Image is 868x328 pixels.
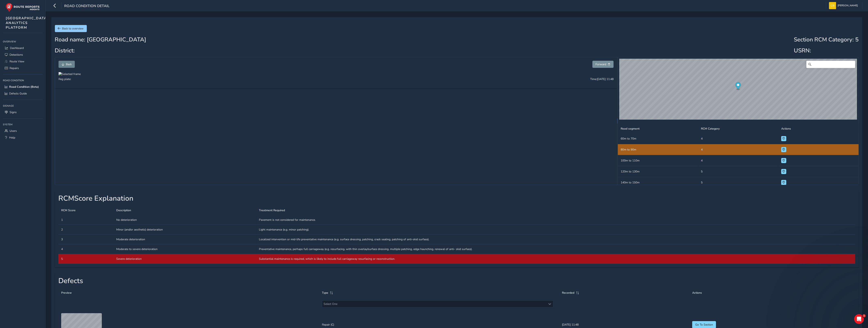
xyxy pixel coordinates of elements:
span: Treatment Required [259,208,285,212]
a: Road Condition (Beta) [3,83,42,90]
div: System [3,121,42,128]
td: 5 [58,254,113,264]
td: 4 [698,155,778,166]
span: Back [66,62,72,66]
td: 4 [58,244,113,254]
td: Localized intervention or mid-life preventative maintenance (e.g. surface dressing, patching, cra... [256,235,855,244]
p: Reg plate: [59,77,71,81]
button: Back to overview [55,25,87,32]
span: Road Condition Detail [64,3,110,9]
input: Search [806,61,855,68]
span: Type [322,291,328,295]
span: Help [9,136,15,140]
h2: Section RCM Category : 5 [794,36,859,43]
a: Users [3,128,42,134]
span: Defects Guide [9,92,27,95]
td: Severe deterioration [113,254,256,264]
div: Map marker [735,82,741,90]
td: Light maintenance (e.g. minor patching). [256,225,855,235]
td: 60m to 70m [618,133,698,144]
div: Overview [3,39,42,45]
span: Dashboard [10,46,24,50]
td: 5 [698,166,778,177]
a: Route View [3,58,42,65]
div: Road Condition [3,77,42,83]
span: RCM Score [61,208,76,212]
td: 1 [58,215,113,225]
span: Road segment [621,127,640,131]
h2: District: [55,47,146,54]
a: Dashboard [3,45,42,51]
button: [PERSON_NAME] [829,2,859,9]
button: Back [59,61,75,68]
span: [GEOGRAPHIC_DATA] ANALYTICS PLATFORM [6,16,48,30]
a: Help [3,134,42,141]
button: Forward [592,61,614,68]
h1: RCM Score Explanation [58,194,855,203]
td: 120m to 130m [618,166,698,177]
td: Moderate deterioration [113,235,256,244]
div: Select One [546,301,553,307]
h2: Road name: [GEOGRAPHIC_DATA] [55,36,146,43]
p: Time: [DATE] 11:48 [590,77,614,84]
canvas: Map [619,59,857,120]
td: 3 [58,235,113,244]
span: Detections [10,53,23,57]
a: Repairs [3,65,42,71]
img: diamond-layout [829,2,836,9]
iframe: Intercom live chat [854,314,864,324]
span: Route View [10,60,24,63]
span: Description [116,208,131,212]
td: 5 [698,177,778,188]
span: Back to overview [62,27,84,30]
td: 4 [698,144,778,155]
a: Detections [3,51,42,58]
h2: USRN: [794,47,859,54]
td: Preventative maintenance, perhaps full carriageway (e.g. resurfacing, with thin overlay/surface d... [256,244,855,254]
span: [PERSON_NAME] [838,2,858,9]
td: Pavement is not considered for maintenance. [256,215,855,225]
td: 4 [698,133,778,144]
td: No deterioration [113,215,256,225]
span: Signs [10,110,17,114]
span: Actions [781,127,791,131]
span: Select One [322,301,546,307]
td: Minor (and/or aesthetic) deterioration [113,225,256,235]
td: 100m to 110m [618,155,698,166]
span: Actions [692,291,702,295]
div: Signage [3,103,42,109]
span: RCM Category [701,127,720,131]
td: Substantial maintenance is required, which is likely to include full carriageway resurfacing or r... [256,254,855,264]
td: Moderate to severe deterioration [113,244,256,254]
td: 2 [58,225,113,235]
span: Road Condition (Beta) [9,85,39,89]
span: Forward [595,62,606,66]
span: Users [10,129,17,133]
a: Defects Guide [3,90,42,97]
img: rr logo [6,3,40,12]
span: Repairs [10,66,19,70]
a: Signs [3,109,42,116]
span: Preview [61,291,72,295]
span: 1 [863,314,866,317]
td: 80m to 90m [618,144,698,155]
h1: Defects [58,277,855,285]
span: Recorded [562,291,574,295]
td: 140m to 150m [618,177,698,188]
